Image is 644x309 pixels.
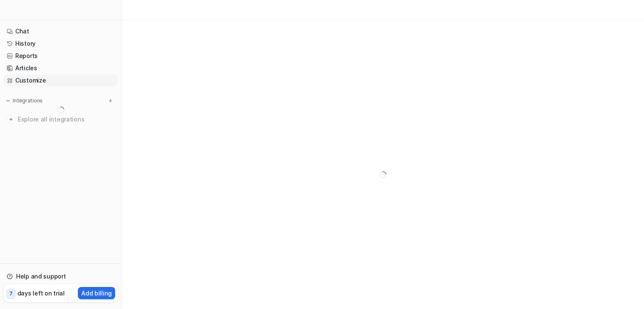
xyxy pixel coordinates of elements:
[18,113,115,126] span: Explore all integrations
[3,50,118,62] a: Reports
[3,62,118,74] a: Articles
[9,290,13,298] p: 7
[7,115,15,124] img: explore all integrations
[108,98,113,104] img: menu_add.svg
[3,113,118,125] a: Explore all integrations
[3,74,118,86] a: Customize
[13,97,43,104] p: Integrations
[3,270,118,282] a: Help and support
[78,287,115,299] button: Add billing
[3,97,45,105] button: Integrations
[5,98,11,104] img: expand menu
[3,38,118,50] a: History
[3,25,118,37] a: Chat
[81,289,112,298] p: Add billing
[17,289,65,298] p: days left on trial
